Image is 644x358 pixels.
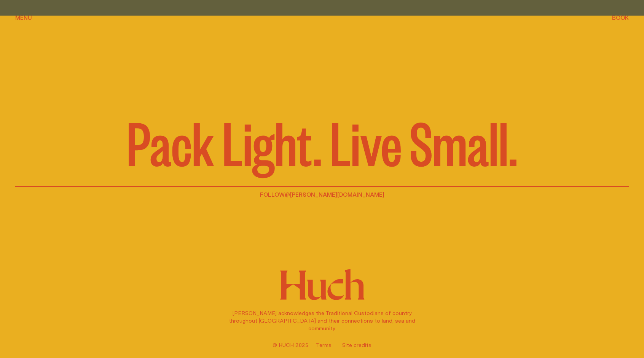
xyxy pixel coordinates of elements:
span: Menu [15,15,32,21]
button: show menu [15,14,32,23]
a: Site credits [342,341,371,349]
p: Follow [15,190,629,199]
a: @[PERSON_NAME][DOMAIN_NAME] [285,190,384,199]
span: Book [612,15,629,21]
button: show booking tray [612,14,629,23]
span: © Huch 2025 [273,341,308,349]
p: [PERSON_NAME] acknowledges the Traditional Custodians of country throughout [GEOGRAPHIC_DATA] and... [225,309,419,332]
p: Pack Light. Live Small. [127,111,518,172]
a: Terms [316,341,332,349]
